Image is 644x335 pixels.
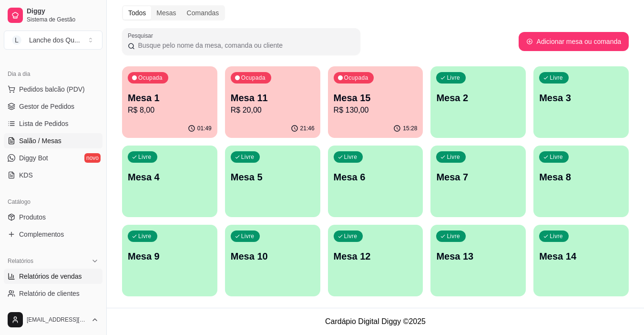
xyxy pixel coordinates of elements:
[4,31,102,50] button: Select a team
[225,146,320,217] button: LivreMesa 5
[138,153,152,161] p: Livre
[231,250,315,263] p: Mesa 10
[550,232,563,240] p: Livre
[4,167,102,183] a: KDS
[4,308,102,331] button: [EMAIL_ADDRESS][DOMAIN_NAME]
[128,31,156,40] label: Pesquisar
[519,32,629,51] button: Adicionar mesa ou comanda
[128,250,212,263] p: Mesa 9
[550,74,563,82] p: Livre
[19,170,33,180] span: KDS
[436,250,520,263] p: Mesa 13
[430,146,526,217] button: LivreMesa 7
[334,105,418,116] p: R$ 130,00
[533,66,629,138] button: LivreMesa 3
[123,6,151,20] div: Todos
[436,170,520,184] p: Mesa 7
[128,170,212,184] p: Mesa 4
[4,286,102,301] a: Relatório de clientes
[138,232,152,240] p: Livre
[27,316,87,324] span: [EMAIL_ADDRESS][DOMAIN_NAME]
[4,99,102,114] a: Gestor de Pedidos
[4,269,102,284] a: Relatórios de vendas
[182,6,225,20] div: Comandas
[225,225,320,296] button: LivreMesa 10
[436,91,520,105] p: Mesa 2
[539,91,623,105] p: Mesa 3
[231,170,315,184] p: Mesa 5
[241,232,255,240] p: Livre
[550,153,563,161] p: Livre
[4,209,102,225] a: Produtos
[447,232,460,240] p: Livre
[151,6,181,20] div: Mesas
[122,225,217,296] button: LivreMesa 9
[328,66,423,138] button: OcupadaMesa 15R$ 130,0015:28
[19,289,80,298] span: Relatório de clientes
[122,146,217,217] button: LivreMesa 4
[19,119,69,128] span: Lista de Pedidos
[539,250,623,263] p: Mesa 14
[344,153,358,161] p: Livre
[225,66,320,138] button: OcupadaMesa 11R$ 20,0021:46
[328,146,423,217] button: LivreMesa 6
[4,82,102,97] button: Pedidos balcão (PDV)
[430,225,526,296] button: LivreMesa 13
[19,212,46,222] span: Produtos
[107,308,644,335] footer: Cardápio Digital Diggy © 2025
[334,91,418,105] p: Mesa 15
[197,125,212,132] p: 01:49
[447,74,460,82] p: Livre
[12,35,21,45] span: L
[19,272,82,281] span: Relatórios de vendas
[19,136,61,146] span: Salão / Mesas
[135,41,355,50] input: Pesquisar
[328,225,423,296] button: LivreMesa 12
[4,4,102,27] a: DiggySistema de Gestão
[4,116,102,131] a: Lista de Pedidos
[334,170,418,184] p: Mesa 6
[533,146,629,217] button: LivreMesa 8
[19,153,48,163] span: Diggy Bot
[8,257,33,265] span: Relatórios
[29,35,80,45] div: Lanche dos Qu ...
[231,105,315,116] p: R$ 20,00
[4,303,102,318] a: Relatório de mesas
[4,194,102,209] div: Catálogo
[4,66,102,82] div: Dia a dia
[344,74,368,82] p: Ocupada
[447,153,460,161] p: Livre
[27,16,99,23] span: Sistema de Gestão
[231,91,315,105] p: Mesa 11
[4,227,102,242] a: Complementos
[334,250,418,263] p: Mesa 12
[4,133,102,148] a: Salão / Mesas
[300,125,315,132] p: 21:46
[122,66,217,138] button: OcupadaMesa 1R$ 8,0001:49
[128,91,212,105] p: Mesa 1
[539,170,623,184] p: Mesa 8
[403,125,417,132] p: 15:28
[19,84,85,94] span: Pedidos balcão (PDV)
[128,105,212,116] p: R$ 8,00
[4,150,102,166] a: Diggy Botnovo
[138,74,163,82] p: Ocupada
[19,102,74,111] span: Gestor de Pedidos
[241,153,255,161] p: Livre
[430,66,526,138] button: LivreMesa 2
[241,74,266,82] p: Ocupada
[19,230,64,239] span: Complementos
[533,225,629,296] button: LivreMesa 14
[27,7,99,16] span: Diggy
[344,232,358,240] p: Livre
